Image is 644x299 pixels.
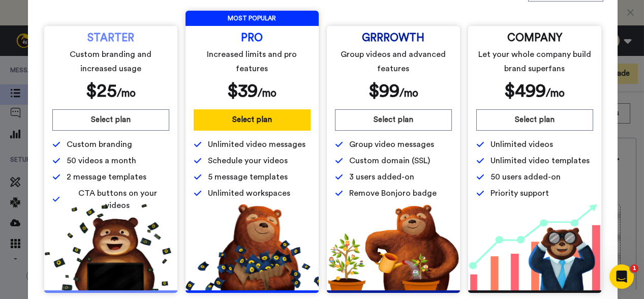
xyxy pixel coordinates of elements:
[44,204,177,290] img: 5112517b2a94bd7fef09f8ca13467cef.png
[336,47,450,76] span: Group videos and advanced features
[67,155,136,167] span: 50 videos a month
[208,155,288,167] span: Schedule your videos
[400,88,418,99] span: /mo
[362,34,424,42] span: GRRROWTH
[186,204,319,290] img: b5b10b7112978f982230d1107d8aada4.png
[609,264,634,289] iframe: Intercom live chat
[54,47,167,76] span: Custom branding and increased usage
[468,204,601,290] img: baac238c4e1197dfdb093d3ea7416ec4.png
[504,82,546,100] span: $ 499
[208,171,288,183] span: 5 message templates
[369,82,400,100] span: $ 99
[546,88,565,99] span: /mo
[507,34,562,42] span: COMPANY
[66,187,169,212] span: CTA buttons on your videos
[186,11,319,26] span: MOST POPULAR
[490,155,590,167] span: Unlimited video templates
[476,109,593,131] button: Select plan
[208,187,290,199] span: Unlimited workspaces
[630,264,638,273] span: 1
[327,204,460,290] img: edd2fd70e3428fe950fd299a7ba1283f.png
[67,138,132,151] span: Custom branding
[349,138,434,151] span: Group video messages
[349,171,414,183] span: 3 users added-on
[67,171,146,183] span: 2 message templates
[87,34,134,42] span: STARTER
[349,155,430,167] span: Custom domain (SSL)
[349,187,437,199] span: Remove Bonjoro badge
[195,47,309,76] span: Increased limits and pro features
[194,109,311,131] button: Select plan
[478,47,591,76] span: Let your whole company build brand superfans
[227,82,258,100] span: $ 39
[490,138,553,151] span: Unlimited videos
[52,109,169,131] button: Select plan
[241,34,263,42] span: PRO
[86,82,117,100] span: $ 25
[208,138,305,151] span: Unlimited video messages
[490,187,549,199] span: Priority support
[117,88,136,99] span: /mo
[258,88,277,99] span: /mo
[490,171,561,183] span: 50 users added-on
[335,109,452,131] button: Select plan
